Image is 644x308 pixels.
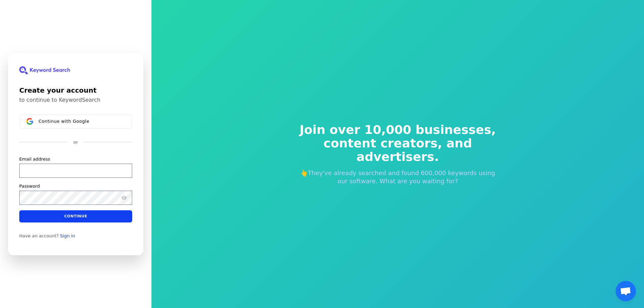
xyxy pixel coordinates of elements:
span: content creators, and advertisers. [295,137,501,164]
a: Sign in [60,233,75,238]
span: Continue with Google [39,118,89,124]
label: Password [19,183,40,189]
a: چت رو باز کن [616,281,636,301]
span: Join over 10,000 businesses, [295,123,501,137]
span: Have an account? [19,233,59,238]
p: 👆They've already searched and found 600,000 keywords using our software. What are you waiting for? [295,169,501,185]
h1: Create your account [19,85,132,95]
label: Email address [19,156,50,162]
p: to continue to KeywordSearch [19,97,132,103]
button: Sign in with GoogleContinue with Google [19,114,132,128]
button: Show password [120,193,128,202]
img: KeywordSearch [19,66,70,74]
img: Sign in with Google [26,118,33,125]
button: Continue [19,210,132,222]
p: or [73,139,78,145]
